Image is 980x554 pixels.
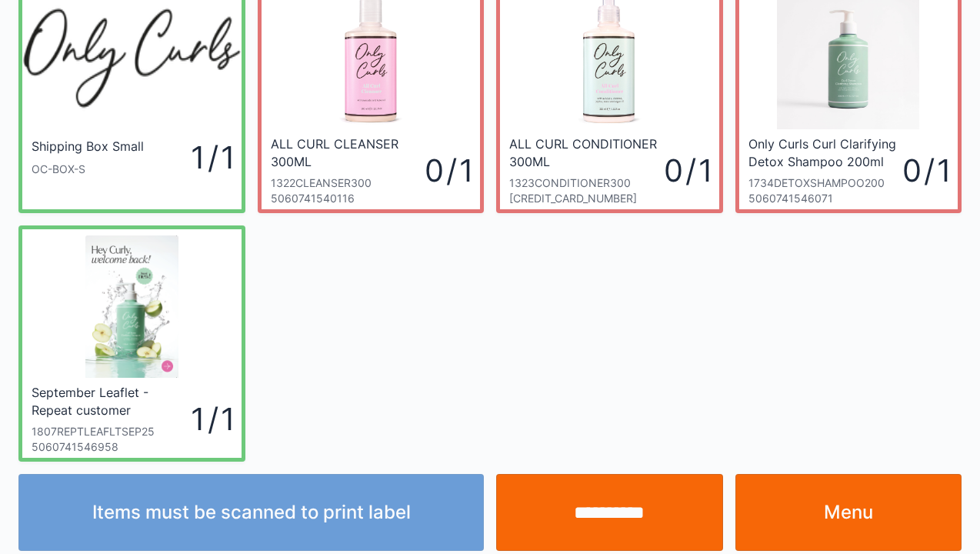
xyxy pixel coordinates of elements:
[191,397,232,441] div: 1 / 1
[85,235,178,378] img: repeat-customer-SEPT-25.png
[148,135,232,179] div: 1 / 1
[32,138,144,155] div: Shipping Box Small
[748,191,903,206] div: 5060741546071
[271,175,425,191] div: 1322CLEANSER300
[271,191,425,206] div: 5060741540116
[748,135,899,169] div: Only Curls Curl Clarifying Detox Shampoo 200ml
[32,162,148,177] div: OC-BOX-S
[509,191,664,206] div: [CREDIT_CARD_NUMBER]
[509,135,660,169] div: ALL CURL CONDITIONER 300ML
[735,474,962,551] a: Menu
[748,175,903,191] div: 1734DETOXSHAMPOO200
[32,439,191,455] div: 5060741546958
[271,135,422,169] div: ALL CURL CLEANSER 300ML
[32,384,187,418] div: September Leaflet - Repeat customer
[664,149,710,192] div: 0 / 1
[509,175,664,191] div: 1323CONDITIONER300
[32,424,191,439] div: 1807REPTLEAFLTSEP25
[902,149,948,192] div: 0 / 1
[18,225,245,462] a: September Leaflet - Repeat customer1807REPTLEAFLTSEP2550607415469581 / 1
[425,149,471,192] div: 0 / 1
